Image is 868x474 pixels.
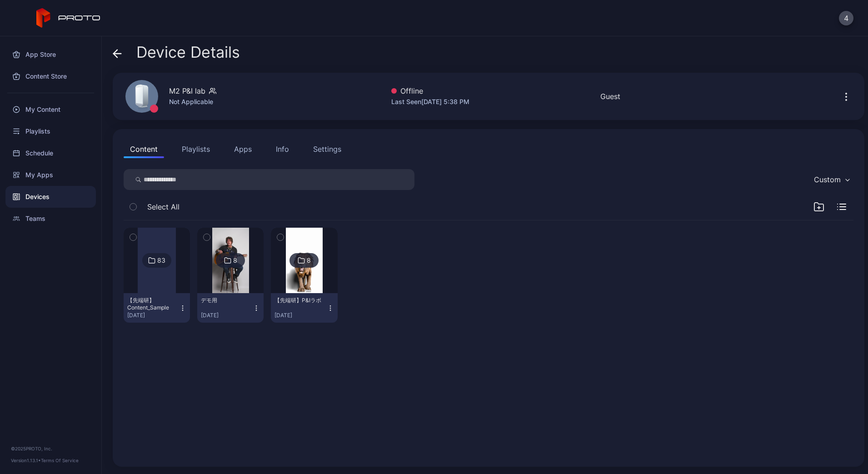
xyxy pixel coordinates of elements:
div: M2 P&I lab [169,85,205,96]
div: 【先端研】P&Iラボ [274,297,324,304]
button: 【先端研】Content_Sample[DATE] [124,293,190,323]
div: [DATE] [201,312,253,319]
div: Last Seen [DATE] 5:38 PM [391,96,469,107]
a: My Content [5,99,96,120]
div: 【先端研】Content_Sample [127,297,177,311]
span: Version 1.13.1 • [11,458,41,463]
a: Terms Of Service [41,458,79,463]
div: Offline [391,85,469,96]
a: Playlists [5,120,96,142]
button: Info [269,140,295,158]
span: Device Details [136,44,240,61]
div: Info [276,144,289,155]
a: App Store [5,44,96,65]
div: Guest [600,91,620,102]
button: Settings [307,140,348,158]
div: Custom [814,175,841,184]
a: Devices [5,186,96,208]
button: Content [124,140,164,158]
button: 4 [839,11,853,25]
div: [DATE] [274,312,326,319]
div: © 2025 PROTO, Inc. [11,445,90,452]
span: Select All [147,201,180,212]
div: デモ用 [201,297,251,304]
div: 83 [157,256,165,264]
a: Content Store [5,65,96,87]
div: Settings [313,144,341,155]
div: 8 [307,256,311,264]
a: My Apps [5,164,96,186]
div: Not Applicable [169,96,216,107]
button: Custom [809,169,853,190]
div: [DATE] [127,312,179,319]
div: 8 [233,256,237,264]
a: Schedule [5,142,96,164]
button: デモ用[DATE] [197,293,264,323]
button: 【先端研】P&Iラボ[DATE] [271,293,337,323]
button: Playlists [175,140,216,158]
button: Apps [228,140,258,158]
a: Teams [5,208,96,230]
